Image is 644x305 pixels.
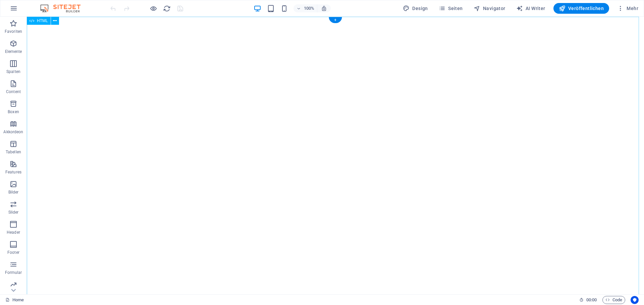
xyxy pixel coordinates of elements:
p: Slider [8,210,19,215]
button: Klicke hier, um den Vorschau-Modus zu verlassen [149,4,157,12]
button: 100% [293,4,317,12]
a: Klick, um Auswahl aufzuheben. Doppelklick öffnet Seitenverwaltung [5,296,24,304]
button: AI Writer [514,3,548,14]
span: Navigator [474,5,505,12]
p: Formular [5,270,22,275]
p: Akkordeon [3,129,23,135]
h6: 100% [304,4,314,12]
div: Design (Strg+Alt+Y) [400,3,431,14]
span: Code [605,296,622,304]
span: Veröffentlichen [559,5,604,12]
i: Bei Größenänderung Zoomstufe automatisch an das gewählte Gerät anpassen. [321,5,327,11]
h6: Session-Zeit [579,296,597,304]
span: HTML [37,19,48,23]
button: Usercentrics [631,296,639,304]
p: Bilder [8,189,19,195]
span: : [591,297,592,302]
p: Content [6,89,21,94]
span: Design [403,5,428,12]
p: Tabellen [6,149,21,155]
i: Seite neu laden [163,5,171,12]
p: Header [7,230,20,235]
button: Mehr [614,3,641,14]
p: Features [5,169,21,175]
p: Spalten [6,69,20,74]
p: Favoriten [5,29,22,34]
button: Design [400,3,431,14]
span: AI Writer [516,5,545,12]
button: Seiten [436,3,466,14]
button: Veröffentlichen [553,3,609,14]
div: + [329,17,342,23]
p: Footer [7,250,19,255]
p: Elemente [5,49,22,54]
span: Mehr [617,5,638,12]
span: 00 00 [586,296,597,304]
button: reload [163,4,171,12]
span: Seiten [439,5,463,12]
p: Boxen [8,109,19,115]
button: Code [602,296,625,304]
img: Editor Logo [39,4,89,12]
button: Navigator [471,3,508,14]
